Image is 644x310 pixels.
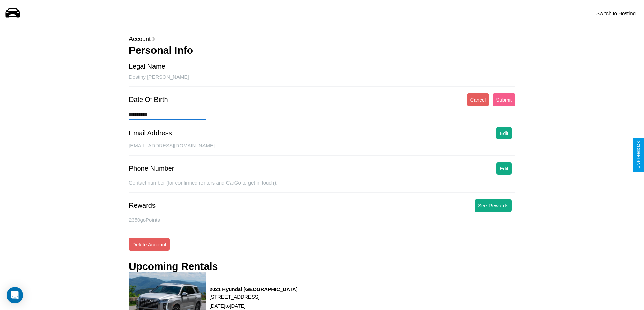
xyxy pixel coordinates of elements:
div: Contact number (for confirmed renters and CarGo to get in touch). [129,180,515,193]
p: [STREET_ADDRESS] [210,292,298,301]
div: Email Address [129,129,172,137]
div: Phone Number [129,165,174,172]
h3: 2021 Hyundai [GEOGRAPHIC_DATA] [210,286,298,292]
button: Switch to Hosting [593,7,639,20]
button: See Rewards [475,199,512,212]
button: Cancel [467,93,490,106]
h3: Upcoming Rentals [129,261,218,272]
p: Account [129,34,515,45]
button: Submit [493,93,515,106]
div: Open Intercom Messenger [7,287,23,303]
div: Give Feedback [636,141,641,169]
div: Date Of Birth [129,96,168,104]
button: Edit [496,127,512,139]
h3: Personal Info [129,45,515,56]
p: 2350 goPoints [129,215,515,224]
button: Edit [496,162,512,175]
button: Delete Account [129,238,170,251]
div: Rewards [129,202,156,209]
div: [EMAIL_ADDRESS][DOMAIN_NAME] [129,143,515,156]
div: Legal Name [129,63,165,71]
div: Destiny [PERSON_NAME] [129,74,515,87]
